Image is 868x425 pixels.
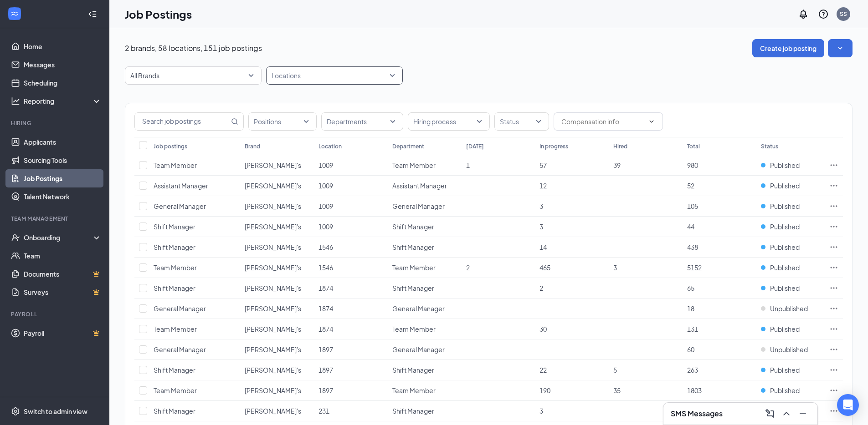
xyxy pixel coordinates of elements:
svg: Ellipses [829,386,838,395]
svg: QuestionInfo [818,9,829,20]
span: 57 [539,161,547,169]
span: 2 [539,284,543,292]
th: Hired [609,137,683,155]
span: 3 [539,202,543,210]
span: Team Member [154,325,197,333]
span: Shift Manager [392,243,434,251]
svg: ChevronDown [648,118,655,125]
svg: Ellipses [829,324,838,334]
svg: Ellipses [829,406,838,415]
svg: ChevronUp [781,408,792,419]
svg: UserCheck [11,233,20,242]
span: [PERSON_NAME]'s [245,386,301,395]
input: Search job postings [135,113,229,130]
p: 2 brands, 58 locations, 151 job postings [125,43,262,53]
div: Department [392,142,424,150]
td: 1874 [314,319,388,339]
span: Published [770,283,800,293]
span: 438 [687,243,698,251]
td: Arby's [240,299,314,319]
span: 1546 [318,263,333,272]
td: 1009 [314,176,388,196]
span: Shift Manager [392,366,434,374]
button: ChevronUp [779,406,794,421]
div: SS [840,10,847,18]
span: 60 [687,345,694,354]
svg: Collapse [88,10,97,19]
td: 1009 [314,196,388,217]
span: [PERSON_NAME]'s [245,345,301,354]
span: 18 [687,304,694,313]
span: General Manager [154,345,206,354]
span: 2 [466,263,470,272]
span: Shift Manager [154,284,195,292]
div: Location [318,142,342,150]
span: Shift Manager [154,366,195,374]
td: Arby's [240,217,314,237]
div: Open Intercom Messenger [837,394,859,416]
td: Arby's [240,401,314,421]
a: Job Postings [24,169,102,187]
span: Assistant Manager [392,182,447,190]
span: Shift Manager [392,407,434,415]
div: Hiring [11,119,100,127]
td: Shift Manager [388,278,462,299]
svg: Minimize [797,408,808,419]
svg: Ellipses [829,181,838,190]
span: 190 [539,386,550,395]
span: [PERSON_NAME]'s [245,325,301,333]
td: 1874 [314,278,388,299]
svg: ComposeMessage [765,408,776,419]
span: 1897 [318,386,333,395]
span: Team Member [154,263,197,272]
td: Arby's [240,196,314,217]
span: [PERSON_NAME]'s [245,243,301,251]
span: 3 [539,407,543,415]
svg: Settings [11,407,20,416]
span: 980 [687,161,698,169]
span: 22 [539,366,547,374]
span: Published [770,222,800,231]
a: Scheduling [24,74,102,92]
span: Shift Manager [392,284,434,292]
td: 1009 [314,217,388,237]
span: Team Member [154,386,197,395]
span: [PERSON_NAME]'s [245,182,301,190]
button: SmallChevronDown [828,39,853,57]
span: [PERSON_NAME]'s [245,407,301,415]
td: Assistant Manager [388,176,462,196]
span: 1009 [318,202,333,210]
span: Team Member [392,263,436,272]
th: Total [683,137,756,155]
td: Shift Manager [388,401,462,421]
td: Arby's [240,339,314,360]
span: 30 [539,325,547,333]
button: ComposeMessage [763,406,777,421]
a: Sourcing Tools [24,151,102,169]
span: 12 [539,182,547,190]
span: 65 [687,284,694,292]
span: 1897 [318,345,333,354]
span: Published [770,324,800,334]
span: Published [770,365,800,374]
button: Minimize [796,406,810,421]
svg: Notifications [798,9,809,20]
span: 35 [613,386,621,395]
div: Payroll [11,310,100,318]
span: 131 [687,325,698,333]
button: Create job posting [752,39,824,57]
span: 1874 [318,284,333,292]
a: Home [24,37,102,56]
span: Team Member [392,325,436,333]
svg: Ellipses [829,202,838,211]
a: Team [24,247,102,265]
span: 465 [539,263,550,272]
span: [PERSON_NAME]'s [245,366,301,374]
svg: MagnifyingGlass [231,118,238,125]
span: 14 [539,243,547,251]
span: General Manager [154,304,206,313]
div: Job postings [154,142,187,150]
span: [PERSON_NAME]'s [245,223,301,231]
span: Published [770,243,800,252]
svg: Ellipses [829,283,838,293]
